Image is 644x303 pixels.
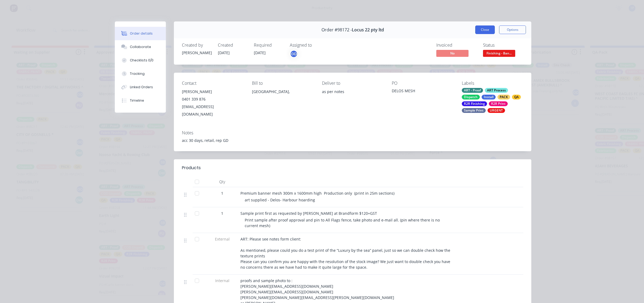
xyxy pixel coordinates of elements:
div: Status [483,43,523,48]
div: QA [512,95,521,99]
div: Checklists 0/0 [130,58,153,63]
span: External [208,236,236,242]
div: as per notes [322,88,383,105]
div: Assigned to [290,43,343,48]
div: acc 30 days, retail, rep GD [182,138,523,143]
div: [PERSON_NAME] [182,88,243,95]
div: Contact [182,81,243,86]
span: Premium banner mesh 300m x 1600mm high Production only (print in 25m sections) [240,191,394,196]
button: Tracking [115,67,166,80]
div: Sample Print [462,108,486,113]
button: Finishing - Ban... [483,50,515,58]
div: Invoiced [436,43,477,48]
div: 0401 339 876 [182,95,243,103]
span: 1 [221,190,223,196]
div: ART - Proof [462,88,483,93]
span: No [436,50,469,57]
span: Order #98172 - [321,27,352,32]
button: Collaborate [115,40,166,54]
div: URGENT [488,108,505,113]
div: [PERSON_NAME] [182,50,211,56]
span: Print sample after proof approval and pin to All Flags fence, take photo and e-mail all. (pin whe... [245,217,441,228]
span: art supplied - Delos- Harbour hoarding [245,197,315,202]
span: [DATE] [254,50,266,55]
div: R2R Print [489,101,508,106]
div: Install [482,95,496,99]
div: PACK [497,95,510,99]
button: Checklists 0/0 [115,54,166,67]
span: ART: Please see notes form client: As mentioned, please could you do a test print of the “Luxury ... [240,237,451,270]
div: [GEOGRAPHIC_DATA], [252,88,313,95]
div: Deliver to [322,81,383,86]
button: Order details [115,27,166,40]
div: [GEOGRAPHIC_DATA], [252,88,313,105]
div: Linked Orders [130,85,153,90]
div: Tracking [130,71,145,76]
div: Created by [182,43,211,48]
div: Products [182,165,201,171]
span: 1 [221,210,223,216]
div: Qty [206,176,238,187]
button: Timeline [115,94,166,107]
div: ART Process [485,88,508,93]
button: Close [475,25,495,34]
span: Internal [208,278,236,283]
div: Order details [130,31,153,36]
div: Collaborate [130,45,151,49]
span: Finishing - Ban... [483,50,515,57]
button: Linked Orders [115,80,166,94]
div: DELOS MESH [392,88,453,95]
div: Timeline [130,98,144,103]
div: Labels [462,81,523,86]
span: [DATE] [218,50,230,55]
div: R2R Finishing [462,101,487,106]
div: [EMAIL_ADDRESS][DOMAIN_NAME] [182,103,243,118]
span: Locus 22 pty ltd [352,27,384,32]
button: Options [499,25,526,34]
span: Sample print first as requested by [PERSON_NAME] at Brandform $120+GST [240,211,377,216]
div: [PERSON_NAME]0401 339 876[EMAIL_ADDRESS][DOMAIN_NAME] [182,88,243,118]
div: Bill to [252,81,313,86]
div: PO [392,81,453,86]
button: GD [290,50,298,58]
div: Dispatch [462,95,480,99]
div: as per notes [322,88,383,95]
div: Required [254,43,283,48]
div: Notes [182,130,523,135]
div: Created [218,43,247,48]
